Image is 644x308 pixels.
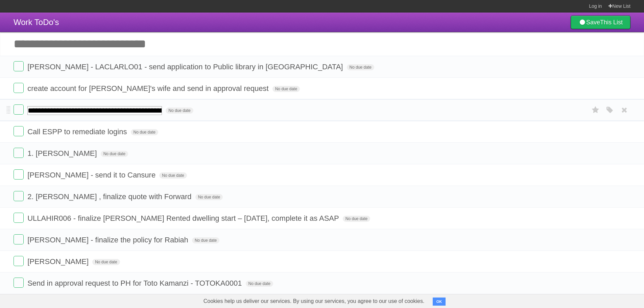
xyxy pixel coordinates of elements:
[27,149,98,158] span: 1. [PERSON_NAME]
[27,171,157,179] span: [PERSON_NAME] - send it to Cansure
[131,129,158,135] span: No due date
[27,214,341,222] span: ULLAHIR006 - finalize [PERSON_NAME] Rented dwelling start – [DATE], complete it as ASAP
[27,257,90,266] span: [PERSON_NAME]
[27,279,243,287] span: Send in approval request to PH for Toto Kamanzi - TOTOKA0001
[571,16,630,29] a: SaveThis List
[14,18,59,27] span: Work ToDo's
[14,191,24,201] label: Done
[246,281,273,287] span: No due date
[92,259,120,265] span: No due date
[14,256,24,266] label: Done
[159,172,187,179] span: No due date
[14,61,24,71] label: Done
[14,83,24,93] label: Done
[27,236,190,244] span: [PERSON_NAME] - finalize the policy for Rabiah
[166,108,193,114] span: No due date
[27,192,193,201] span: 2. [PERSON_NAME] , finalize quote with Forward
[14,169,24,180] label: Done
[195,194,223,200] span: No due date
[14,148,24,158] label: Done
[14,234,24,244] label: Done
[347,64,374,70] span: No due date
[272,86,300,92] span: No due date
[433,298,446,306] button: OK
[14,126,24,136] label: Done
[600,19,623,26] b: This List
[101,151,128,157] span: No due date
[14,104,24,115] label: Done
[27,127,128,136] span: Call ESPP to remediate logins
[589,104,602,116] label: Star task
[14,213,24,223] label: Done
[192,237,219,243] span: No due date
[27,84,270,93] span: create account for [PERSON_NAME]'s wife and send in approval request
[27,63,344,71] span: [PERSON_NAME] - LACLARLO01 - send application to Public library in [GEOGRAPHIC_DATA]
[14,278,24,288] label: Done
[197,294,431,308] span: Cookies help us deliver our services. By using our services, you agree to our use of cookies.
[343,216,370,222] span: No due date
